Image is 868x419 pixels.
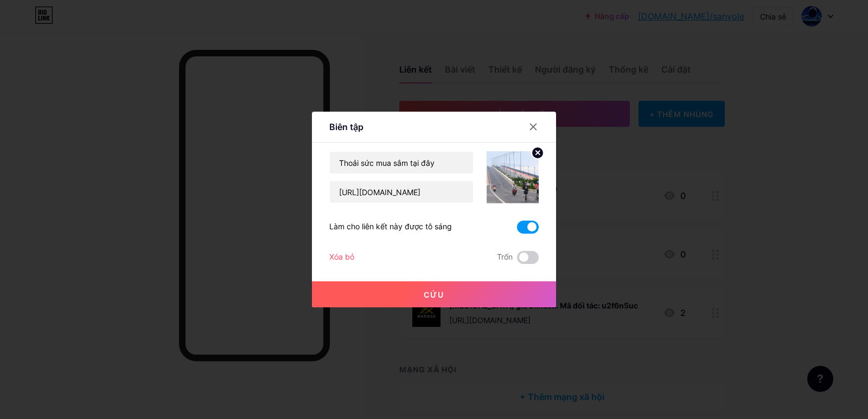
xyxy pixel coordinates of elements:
[330,152,473,173] input: Tiêu đề
[487,151,539,203] img: liên kết_hình thu nhỏ
[329,252,354,261] font: Xóa bỏ
[312,281,556,307] button: Cứu
[424,290,444,299] font: Cứu
[330,181,473,203] input: URL
[329,121,363,132] font: Biên tập
[329,222,452,231] font: Làm cho liên kết này được tô sáng
[497,252,513,261] font: Trốn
